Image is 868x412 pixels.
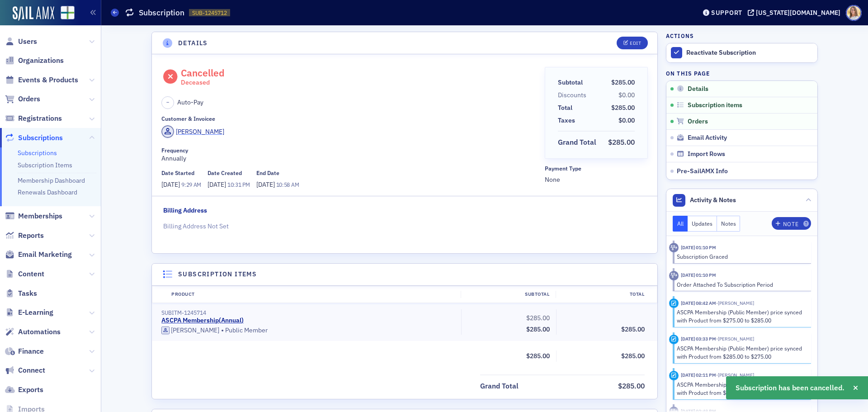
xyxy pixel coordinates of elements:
[630,41,641,46] div: Edit
[681,272,716,278] time: 5/1/2025 01:10 PM
[748,9,844,16] button: [US_STATE][DOMAIN_NAME]
[18,231,44,241] span: Reports
[5,308,53,317] a: E-Learning
[192,9,227,17] span: SUB-1245712
[276,181,299,188] span: 10:58 AM
[558,103,572,113] div: Total
[5,114,62,123] a: Registrations
[558,103,576,113] span: Total
[688,101,742,109] span: Subscription items
[5,231,44,241] a: Reports
[5,211,62,221] a: Memberships
[717,216,741,232] button: Notes
[165,291,461,298] div: Product
[677,344,805,361] div: ASCPA Membership (Public Member) price synced with Product from $285.00 to $275.00
[461,291,556,298] div: Subtotal
[558,116,578,125] span: Taxes
[161,115,215,122] div: Customer & Invoicee
[161,180,181,189] span: [DATE]
[846,5,862,21] span: Profile
[621,352,645,360] span: $285.00
[669,243,679,252] div: Activity
[621,325,645,333] span: $285.00
[711,9,742,17] div: Support
[545,175,648,185] span: None
[558,90,590,100] span: Discounts
[163,222,646,231] p: Billing Address Not Set
[18,188,77,196] a: Renewals Dashboard
[13,6,54,21] img: SailAMX
[480,381,519,392] div: Grand Total
[5,365,45,375] a: Connect
[181,79,225,87] div: Deceased
[61,6,75,20] img: SailAMX
[18,176,85,185] a: Membership Dashboard
[686,49,813,57] div: Reactivate Subscription
[688,118,708,126] span: Orders
[558,137,596,148] div: Grand Total
[677,308,805,325] div: ASCPA Membership (Public Member) price synced with Product from $275.00 to $285.00
[18,94,40,104] span: Orders
[677,252,805,260] div: Subscription Graced
[208,170,242,176] div: Date Created
[221,326,224,335] span: •
[681,300,716,306] time: 4/30/2025 08:42 AM
[166,99,169,106] span: –
[617,37,648,49] button: Edit
[181,67,225,87] div: Cancelled
[669,271,679,280] div: Activity
[171,327,219,335] div: [PERSON_NAME]
[677,280,805,289] div: Order Attached To Subscription Period
[18,308,53,317] span: E-Learning
[18,250,72,260] span: Email Marketing
[669,335,679,344] div: Activity
[18,211,62,221] span: Memberships
[618,381,645,390] span: $285.00
[611,78,635,86] span: $285.00
[161,170,194,176] div: Date Started
[18,346,44,356] span: Finance
[256,180,276,189] span: [DATE]
[772,217,811,230] button: Note
[18,365,45,375] span: Connect
[5,327,61,337] a: Automations
[181,181,201,188] span: 9:29 AM
[611,104,635,112] span: $285.00
[176,127,224,137] div: [PERSON_NAME]
[18,161,72,169] a: Subscription Items
[681,336,716,342] time: 4/1/2025 03:33 PM
[526,314,550,322] span: $285.00
[5,75,78,85] a: Events & Products
[526,325,550,333] span: $285.00
[208,180,227,189] span: [DATE]
[178,38,208,48] h4: Details
[18,114,62,123] span: Registrations
[669,298,679,308] div: Activity
[558,78,586,87] span: Subtotal
[18,269,44,279] span: Content
[161,309,455,316] div: SUBITM-1245714
[608,137,635,147] span: $285.00
[716,300,754,306] span: Bethany Booth
[688,134,727,142] span: Email Activity
[18,133,63,143] span: Subscriptions
[526,352,550,360] span: $285.00
[736,383,844,393] span: Subscription has been cancelled.
[558,116,575,125] div: Taxes
[677,380,805,397] div: ASCPA Membership (Public Member) price synced with Product from $275.00 to $285.00
[618,116,635,124] span: $0.00
[161,125,224,138] a: [PERSON_NAME]
[5,37,37,47] a: Users
[480,381,522,392] span: Grand Total
[18,327,61,337] span: Automations
[18,149,57,157] a: Subscriptions
[690,195,736,205] span: Activity & Notes
[161,147,538,163] div: Annually
[18,56,64,66] span: Organizations
[161,327,219,335] a: [PERSON_NAME]
[677,167,728,175] span: Pre-SailAMX Info
[666,32,694,40] h4: Actions
[666,43,817,62] button: Reactivate Subscription
[5,250,72,260] a: Email Marketing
